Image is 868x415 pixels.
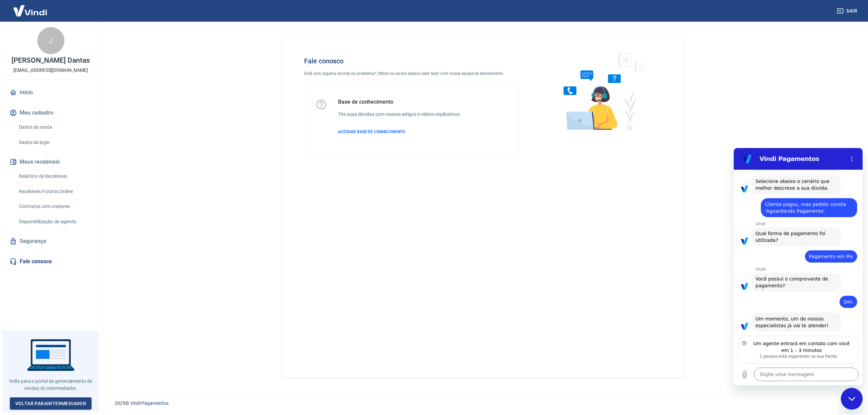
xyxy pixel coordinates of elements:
a: Disponibilização de agenda [16,215,93,229]
h5: Base de conhecimento [338,99,461,105]
a: Dados da conta [16,120,93,134]
button: Meu cadastro [8,105,93,120]
p: [PERSON_NAME] Dantas [12,57,90,64]
a: Fale conosco [8,254,93,269]
a: Voltar paraIntermediador [10,397,92,410]
h6: Tire suas dúvidas com nossos artigos e vídeos explicativos. [338,111,461,118]
a: Início [8,85,93,100]
img: Vindi [8,0,52,21]
h4: Fale conosco [304,57,519,65]
span: ACESSAR BASE DE CONHECIMENTO [338,129,405,134]
a: Contratos com credores [16,200,93,213]
a: Vindi Pagamentos [130,400,169,406]
a: Recebíveis Futuros Online [16,185,93,199]
a: ACESSAR BASE DE CONHECIMENTO [338,129,461,135]
p: Está com alguma dúvida ou problema? Utilize os canais abaixo para falar com nossa equipe de atend... [304,70,519,77]
button: Meus recebíveis [8,154,93,169]
img: Fale conosco [550,46,653,137]
iframe: Janela de mensagens [734,148,863,385]
p: [EMAIL_ADDRESS][DOMAIN_NAME] [13,67,88,74]
a: Segurança [8,234,93,249]
a: Dados de login [16,136,93,149]
iframe: Botão para abrir a janela de mensagens, conversa em andamento [841,388,863,410]
p: 2025 © [115,400,852,407]
button: Sair [835,5,860,17]
a: Relatório de Recebíveis [16,169,93,183]
div: J [37,27,64,54]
